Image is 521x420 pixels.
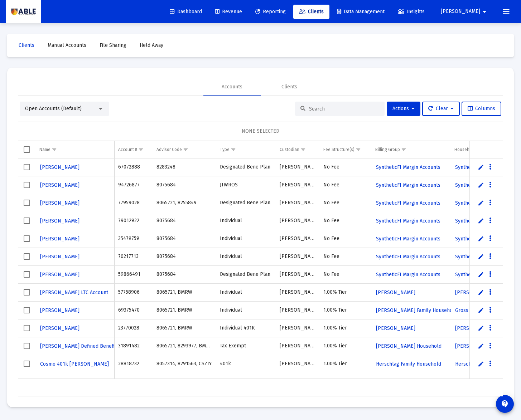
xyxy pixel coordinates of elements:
td: No Fee [320,212,372,230]
a: SyntheticFI Margin Accounts [375,269,441,280]
input: Search [309,106,379,112]
a: [PERSON_NAME] [39,216,80,226]
td: 8283248 [153,158,217,176]
a: [PERSON_NAME] [39,234,80,244]
span: Herschlag Family Household [455,361,520,367]
span: SyntheticFl Margin Accounts [455,272,520,278]
td: 8075684 [153,265,217,283]
span: Reporting [255,9,286,15]
span: [PERSON_NAME] [376,289,415,296]
span: [PERSON_NAME] [40,182,79,188]
div: Type [220,147,230,152]
a: [PERSON_NAME] Household [375,341,442,351]
div: Select row [24,164,30,170]
a: Herschlag Family Household [375,359,442,369]
span: [PERSON_NAME] LTC Account [40,289,108,296]
span: [PERSON_NAME] [40,218,79,224]
td: [PERSON_NAME] [276,283,320,301]
div: Select row [24,289,30,296]
a: [PERSON_NAME] [39,198,80,208]
a: Insights [392,5,430,19]
td: [PERSON_NAME] [276,212,320,230]
span: SyntheticFI Margin Accounts [376,218,440,224]
span: Show filter options for column 'Custodian' [300,147,306,152]
img: Dashboard [11,5,36,19]
span: SyntheticFI Margin Accounts [376,200,440,206]
td: 8283248, BMRV [153,373,217,391]
td: 1.00% Tier [320,319,372,337]
td: 8065721, BMRW [153,283,217,301]
a: SyntheticFI Margin Accounts [375,198,441,208]
span: Dashboard [170,9,202,15]
div: Billing Group [375,147,400,152]
td: [PERSON_NAME] [276,158,320,176]
div: Select row [24,343,30,349]
td: 31891482 [115,337,153,355]
td: 70217713 [115,248,153,265]
a: SyntheticFl Margin Accounts [454,234,520,244]
span: [PERSON_NAME] Family Household [376,307,457,313]
span: SyntheticFI Margin Accounts [376,272,440,278]
span: Clients [299,9,324,15]
a: Edit [478,271,484,278]
div: Household [454,147,476,152]
a: Manual Accounts [42,38,92,53]
td: No Fee [320,265,372,283]
div: Select row [24,307,30,313]
span: [PERSON_NAME] [40,272,79,278]
a: Edit [478,182,484,188]
span: [PERSON_NAME] [40,236,79,242]
td: Column Billing Group [372,141,451,158]
div: Accounts [222,83,242,91]
span: Data Management [337,9,385,15]
a: SyntheticFI Margin Accounts [375,216,441,226]
span: SyntheticFI Margin Accounts [376,164,440,170]
td: 8075684 [153,248,217,265]
span: [PERSON_NAME] [40,325,79,331]
a: Edit [478,343,484,349]
a: Dashboard [164,5,208,19]
a: [PERSON_NAME] [39,180,80,190]
div: Select all [24,146,30,153]
span: SyntheticFl Margin Accounts [455,200,520,206]
a: File Sharing [94,38,132,53]
td: [PERSON_NAME] [276,194,320,212]
button: Columns [462,102,501,116]
td: 1.00% Tier [320,301,372,319]
td: 8075684 [153,212,217,230]
div: Fee Structure(s) [323,147,354,152]
a: Edit [478,200,484,206]
span: Show filter options for column 'Advisor Code' [183,147,188,152]
td: Individual 401K [216,319,276,337]
span: SyntheticFl Margin Accounts [455,182,520,188]
a: Clients [13,38,40,53]
span: Held Away [140,42,163,48]
span: Actions [392,106,415,112]
td: Column Name [36,141,115,158]
a: [PERSON_NAME] [39,305,80,316]
td: 1.00% Tier [320,283,372,301]
a: [PERSON_NAME] [454,287,495,298]
td: Designated Bene Plan [216,265,276,283]
td: 1.00% Tier [320,355,372,373]
td: Individual [216,212,276,230]
td: 59866491 [115,265,153,283]
td: JTWROS [216,176,276,194]
td: Column Fee Structure(s) [320,141,372,158]
td: Column Type [216,141,276,158]
td: 57758906 [115,283,153,301]
td: Designated Bene Plan [216,158,276,176]
span: Show filter options for column 'Type' [231,147,236,152]
td: No Fee [320,176,372,194]
button: Actions [387,102,420,116]
a: [PERSON_NAME] [39,162,80,172]
td: 8065721, 8255849 [153,194,217,212]
span: SyntheticFI Margin Accounts [376,236,440,242]
td: 401k [216,355,276,373]
a: Edit [478,253,484,260]
div: Data grid [18,141,503,396]
a: Clients [293,5,329,19]
div: Account # [118,147,137,152]
span: Insights [398,9,425,15]
a: SyntheticFI Margin Accounts [375,162,441,172]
